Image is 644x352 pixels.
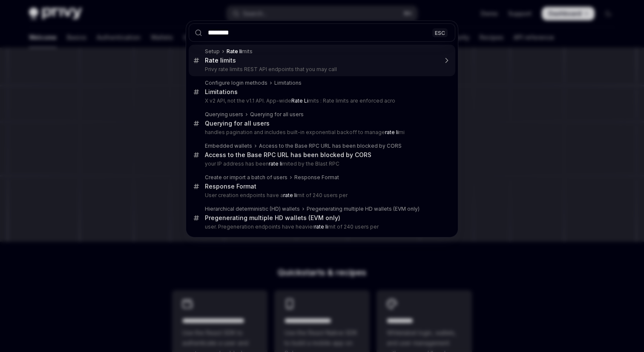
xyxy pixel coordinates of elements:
b: Rate li [227,48,242,54]
div: Embedded wallets [205,143,252,149]
div: Limitations [274,80,302,86]
b: Rate li [205,57,224,64]
div: Configure login methods [205,80,267,86]
b: rate li [314,223,328,230]
div: Querying for all users [205,120,270,127]
div: Pregenerating multiple HD wallets (EVM only) [205,214,340,222]
div: Hierarchical deterministic (HD) wallets [205,206,300,212]
div: Querying for all users [250,111,304,118]
p: handles pagination and includes built-in exponential backoff to manage mi [205,129,437,136]
b: rate li [283,192,297,198]
p: your IP address has been mited by the Blast RPC [205,160,437,167]
div: Response Format [294,174,339,181]
div: Response Format [205,183,256,190]
b: rate li [269,160,282,167]
div: Access to the Base RPC URL has been blocked by CORS [205,151,371,159]
p: User creation endpoints have a mit of 240 users per [205,192,437,199]
div: Create or import a batch of users [205,174,287,181]
b: rate li [385,129,399,135]
div: ESC [432,28,448,37]
p: X v2 API, not the v1.1 API. App-wide mits : Rate limits are enforced acro [205,97,437,104]
div: mits [227,48,253,55]
div: Pregenerating multiple HD wallets (EVM only) [307,206,420,212]
div: mits [205,57,236,64]
p: Privy rate limits REST API endpoints that you may call [205,66,437,73]
p: user. Pregeneration endpoints have heavier mit of 240 users per [205,223,437,230]
div: Querying users [205,111,243,118]
div: Setup [205,48,220,55]
div: Access to the Base RPC URL has been blocked by CORS [259,143,402,149]
b: Rate Li [291,97,308,104]
div: Limitations [205,88,238,96]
